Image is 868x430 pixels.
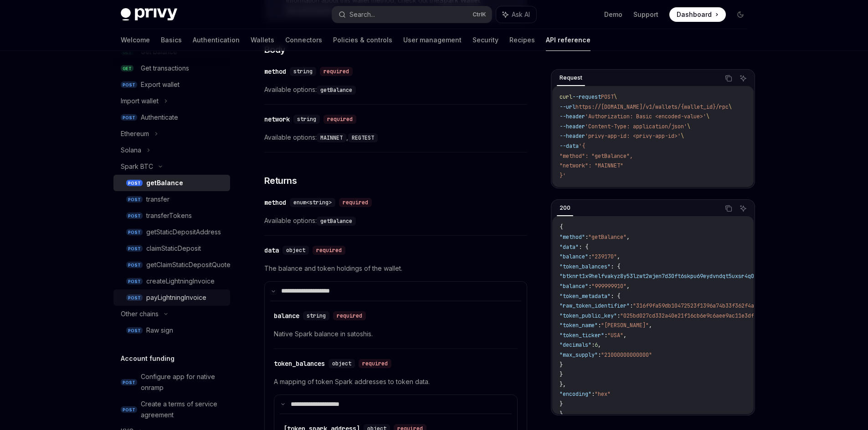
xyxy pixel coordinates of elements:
div: Request [557,72,585,83]
span: "999999910" [591,283,627,290]
a: POSTcreateLightningInvoice [113,273,230,289]
a: POSTAuthenticate [113,109,230,126]
span: curl [560,93,572,101]
div: getStaticDepositAddress [146,227,221,238]
a: POSTConfigure app for native onramp [113,369,230,396]
span: : [630,302,633,309]
span: "network": "MAINNET" [560,162,623,169]
span: 6 [595,341,598,349]
div: required [313,246,345,255]
button: Ask AI [737,202,749,214]
span: "token_ticker" [560,332,604,339]
span: : [604,332,607,339]
span: "getBalance" [588,233,627,241]
div: Other chains [121,309,159,319]
span: \ [687,123,690,130]
span: \ [614,93,617,101]
span: } [560,361,563,369]
span: "balance" [560,283,588,290]
span: POST [126,180,143,187]
span: : [588,253,591,260]
a: User management [403,29,462,51]
span: POST [121,379,137,386]
span: "data" [560,243,579,251]
span: Ask AI [512,10,530,19]
span: : { [611,263,620,270]
a: Connectors [285,29,322,51]
span: "method": "getBalance", [560,152,633,160]
span: "USA" [607,332,623,339]
span: POST [121,81,137,88]
div: Search... [349,9,375,20]
span: 'privy-app-id: <privy-app-id>' [585,132,681,140]
button: Ask AI [737,72,749,84]
span: "316f9fa59db10472523f1396a74b33f362f4af50b079a2e48d64da05d38680ea" [633,302,843,309]
a: POSTgetClaimStaticDepositQuote [113,257,230,273]
span: : [617,312,620,319]
div: createLightningInvoice [146,276,215,287]
span: https://[DOMAIN_NAME]/v1/wallets/{wallet_id}/rpc [575,103,729,111]
div: Ethereum [121,128,149,139]
span: POST [601,93,614,101]
code: getBalance [317,217,356,226]
span: --url [560,103,575,111]
span: "token_name" [560,322,598,329]
span: "encoding" [560,390,591,398]
span: --header [560,113,585,120]
span: , [623,332,627,339]
span: POST [126,212,143,219]
span: Dashboard [677,10,712,19]
button: Toggle dark mode [733,7,748,22]
span: \ [681,132,684,140]
button: Copy the contents from the code block [723,202,734,214]
a: API reference [546,29,591,51]
a: Wallets [251,29,274,51]
span: }' [560,172,566,179]
span: : [598,351,601,359]
a: Recipes [509,29,535,51]
span: POST [121,114,137,121]
span: : { [611,293,620,300]
div: required [339,198,372,207]
a: POSTgetStaticDepositAddress [113,224,230,240]
span: "hex" [595,390,611,398]
a: Basics [161,29,182,51]
span: , [627,283,630,290]
span: object [286,247,305,254]
a: POSTclaimStaticDeposit [113,240,230,257]
a: POSTtransfer [113,191,230,207]
span: POST [126,196,143,203]
button: Copy the contents from the code block [723,72,734,84]
div: Export wallet [141,79,180,90]
code: MAINNET [317,133,346,142]
div: Get transactions [141,63,189,74]
span: POST [126,278,143,285]
div: Create a terms of service agreement [141,399,225,420]
code: getBalance [317,86,356,95]
span: : [585,233,588,241]
span: --request [572,93,601,101]
span: } [560,410,563,418]
button: Search...CtrlK [332,6,492,23]
div: required [324,115,356,124]
span: "21000000000000" [601,351,652,359]
span: Native Spark balance in satoshis. [274,329,518,339]
span: \ [729,103,732,111]
a: POSTExport wallet [113,76,230,93]
span: POST [126,262,143,268]
span: : [591,341,595,349]
span: , [598,341,601,349]
div: token_balances [274,359,325,368]
h5: Account funding [121,353,175,364]
span: "decimals" [560,341,591,349]
span: "token_metadata" [560,293,611,300]
span: POST [126,229,143,236]
a: GETGet transactions [113,60,230,76]
div: required [320,67,353,76]
span: "raw_token_identifier" [560,302,630,309]
span: : [591,390,595,398]
a: POSTRaw sign [113,322,230,339]
span: string [307,312,326,319]
span: Ctrl K [473,11,486,18]
span: } [560,371,563,378]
